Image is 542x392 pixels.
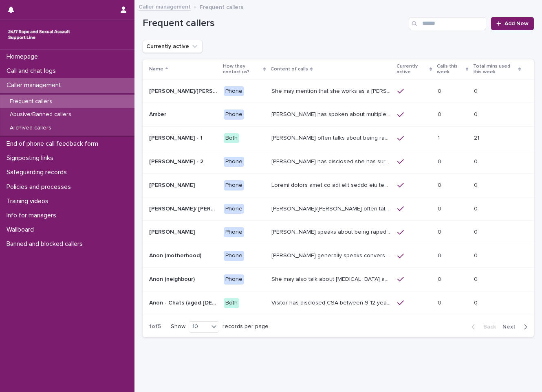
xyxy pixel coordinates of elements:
p: 0 [438,274,443,283]
p: Wallboard [3,226,40,234]
p: [PERSON_NAME] - 2 [149,157,205,165]
p: Amber [149,109,168,118]
p: Training videos [3,197,55,205]
p: 0 [438,86,443,95]
span: Add New [505,21,529,26]
p: Calls this week [437,62,463,77]
p: Frequent callers [200,2,243,11]
button: Next [499,323,534,331]
p: Anon - Chats (aged 16 -17) [149,298,219,307]
div: Phone [224,204,244,214]
p: Amy has disclosed she has survived two rapes, one in the UK and the other in Australia in 2013. S... [271,157,392,165]
p: Amber has spoken about multiple experiences of sexual abuse. Amber told us she is now 18 (as of 0... [271,109,392,118]
p: 1 [438,133,441,142]
tr: AmberAmber Phone[PERSON_NAME] has spoken about multiple experiences of [MEDICAL_DATA]. [PERSON_NA... [143,103,534,127]
a: Add New [491,17,534,30]
p: Homepage [3,53,44,61]
p: Abbie/Emily (Anon/'I don't know'/'I can't remember') [149,86,219,95]
input: Search [409,17,486,30]
p: Andrew shared that he has been raped and beaten by a group of men in or near his home twice withi... [271,180,392,189]
p: 0 [474,109,479,118]
p: How they contact us? [223,62,261,77]
div: Phone [224,109,244,120]
div: Phone [224,157,244,167]
p: [PERSON_NAME] [149,227,196,236]
tr: [PERSON_NAME]/[PERSON_NAME] (Anon/'I don't know'/'I can't remember')[PERSON_NAME]/[PERSON_NAME] (... [143,79,534,103]
img: rhQMoQhaT3yELyF149Cw [7,26,72,43]
p: Content of calls [271,65,308,74]
div: Phone [224,251,244,261]
p: 0 [474,298,479,307]
p: 0 [474,274,479,283]
tr: Anon (motherhood)Anon (motherhood) Phone[PERSON_NAME] generally speaks conversationally about man... [143,244,534,268]
p: Frequent callers [3,98,59,105]
button: Currently active [143,40,203,53]
tr: [PERSON_NAME]/ [PERSON_NAME][PERSON_NAME]/ [PERSON_NAME] Phone[PERSON_NAME]/[PERSON_NAME] often t... [143,197,534,221]
p: [PERSON_NAME] [149,180,196,189]
p: Anon (neighbour) [149,274,196,283]
p: [PERSON_NAME]/ [PERSON_NAME] [149,204,219,212]
p: End of phone call feedback form [3,140,105,148]
button: Back [465,323,499,331]
p: Safeguarding records [3,169,73,176]
p: 0 [474,86,479,95]
p: 0 [438,109,443,118]
p: Anna/Emma often talks about being raped at gunpoint at the age of 13/14 by her ex-partner, aged 1... [271,204,392,212]
div: Both [224,298,239,308]
p: 0 [438,180,443,189]
div: Both [224,133,239,143]
p: Abusive/Banned callers [3,111,78,118]
p: records per page [223,323,269,330]
p: Total mins used this week [473,62,516,77]
p: 0 [474,204,479,212]
p: 0 [438,204,443,212]
p: Name [149,65,163,74]
p: 0 [474,157,479,165]
tr: [PERSON_NAME][PERSON_NAME] PhoneLoremi dolors amet co adi elit seddo eiu tempor in u labor et dol... [143,173,534,197]
p: Policies and processes [3,183,77,191]
p: Amy often talks about being raped a night before or 2 weeks ago or a month ago. She also makes re... [271,133,392,142]
p: Caller management [3,81,68,89]
p: Info for managers [3,212,63,219]
div: Phone [224,180,244,191]
p: 0 [474,227,479,236]
span: Back [478,324,496,330]
div: Phone [224,86,244,96]
p: 0 [438,298,443,307]
p: Caller speaks about being raped and abused by the police and her ex-husband of 20 years. She has ... [271,227,392,236]
p: Caller generally speaks conversationally about many different things in her life and rarely speak... [271,251,392,259]
p: She may also talk about child sexual abuse and about currently being physically disabled. She has... [271,274,392,283]
p: [PERSON_NAME] - 1 [149,133,204,142]
tr: Anon (neighbour)Anon (neighbour) PhoneShe may also talk about [MEDICAL_DATA] and about currently ... [143,267,534,291]
p: Signposting links [3,154,60,162]
p: 0 [474,180,479,189]
p: Call and chat logs [3,67,62,75]
p: 0 [438,227,443,236]
span: Next [502,324,520,330]
p: Anon (motherhood) [149,251,203,259]
p: Currently active [397,62,427,77]
tr: Anon - Chats (aged [DEMOGRAPHIC_DATA])Anon - Chats (aged [DEMOGRAPHIC_DATA]) BothVisitor has disc... [143,291,534,315]
h1: Frequent callers [143,18,405,29]
p: She may mention that she works as a Nanny, looking after two children. Abbie / Emily has let us k... [271,86,392,95]
div: Phone [224,227,244,237]
a: Caller management [139,2,191,11]
p: Show [171,323,185,330]
tr: [PERSON_NAME] - 1[PERSON_NAME] - 1 Both[PERSON_NAME] often talks about being raped a night before... [143,127,534,150]
tr: [PERSON_NAME][PERSON_NAME] Phone[PERSON_NAME] speaks about being raped and abused by the police a... [143,221,534,244]
p: 0 [438,157,443,165]
p: Archived callers [3,125,58,131]
div: Phone [224,274,244,285]
tr: [PERSON_NAME] - 2[PERSON_NAME] - 2 Phone[PERSON_NAME] has disclosed she has survived two rapes, o... [143,150,534,173]
p: 0 [474,251,479,259]
p: 0 [438,251,443,259]
p: Banned and blocked callers [3,240,89,248]
div: 10 [189,322,209,331]
p: 1 of 5 [143,317,167,337]
p: Visitor has disclosed CSA between 9-12 years of age involving brother in law who lifted them out ... [271,298,392,307]
p: 21 [474,133,481,142]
